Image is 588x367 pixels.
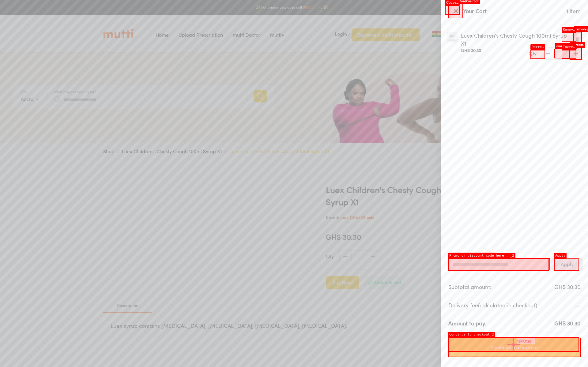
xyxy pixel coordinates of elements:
[461,47,481,66] div: GHS 30.30
[448,301,561,310] p: Delivery fee (calculated in checkout)
[448,338,581,357] button: Continue to checkout
[566,7,581,15] p: 1 item
[448,319,487,328] p: Amount to pay:
[448,283,492,291] p: Subtotal amount:
[447,32,458,43] img: Luex Children's Chesty Cough 100ml Syrup X1
[570,47,582,60] span: increase
[554,283,581,291] p: GHS 30.30
[554,319,581,328] p: GHS 30.30
[575,301,581,310] p: --
[463,7,487,15] p: Your Cart
[575,37,580,42] img: Remove Product
[461,32,570,47] p: Luex Children's Chesty Cough 100ml Syrup X1
[455,343,574,352] span: Continue to checkout
[529,50,537,57] p: Qty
